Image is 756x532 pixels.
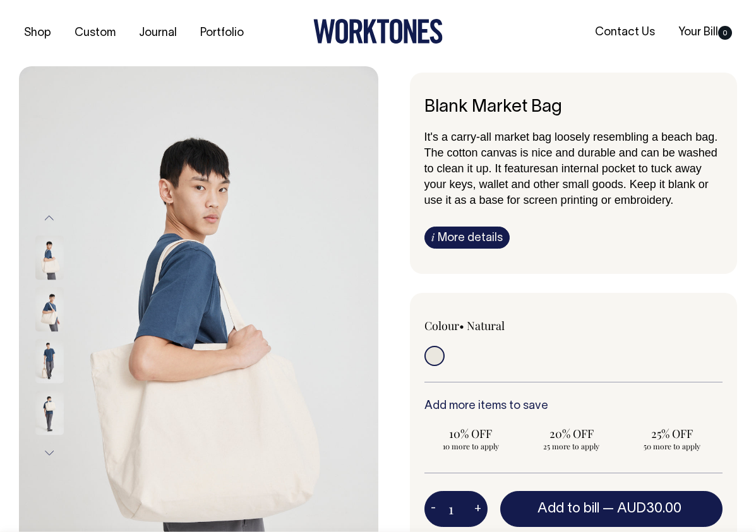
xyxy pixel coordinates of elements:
input: 25% OFF 50 more to apply [625,422,718,455]
input: 20% OFF 25 more to apply [525,422,618,455]
button: Add to bill —AUD30.00 [500,491,723,526]
span: — [603,502,685,515]
input: 10% OFF 10 more to apply [424,422,517,455]
label: Natural [467,318,505,333]
span: Add to bill [537,502,599,515]
a: Journal [134,23,182,44]
span: t features [498,162,546,175]
button: Next [40,439,59,468]
a: iMore details [424,227,510,249]
button: + [468,497,488,522]
span: • [459,318,464,333]
div: Colour [424,318,544,333]
img: natural [35,391,64,435]
a: Portfolio [195,23,249,44]
img: natural [35,288,64,332]
span: 50 more to apply [632,441,712,451]
h6: Add more items to save [424,400,723,413]
h1: Blank Market Bag [424,98,723,117]
span: 25 more to apply [531,441,611,451]
span: 0 [718,26,732,40]
span: 20% OFF [531,426,611,441]
span: i [431,230,435,244]
span: 10 more to apply [431,441,511,451]
a: Shop [19,23,56,44]
span: AUD30.00 [617,502,681,515]
span: 25% OFF [632,426,712,441]
button: - [424,497,442,522]
a: Your Bill0 [673,22,737,43]
button: Previous [40,204,59,232]
span: 10% OFF [431,426,511,441]
a: Custom [69,23,121,44]
a: Contact Us [590,22,660,43]
img: natural [35,236,64,280]
span: an internal pocket to tuck away your keys, wallet and other small goods. Keep it blank or use it ... [424,162,709,206]
img: natural [35,340,64,384]
span: It's a carry-all market bag loosely resembling a beach bag. The cotton canvas is nice and durable... [424,131,718,175]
